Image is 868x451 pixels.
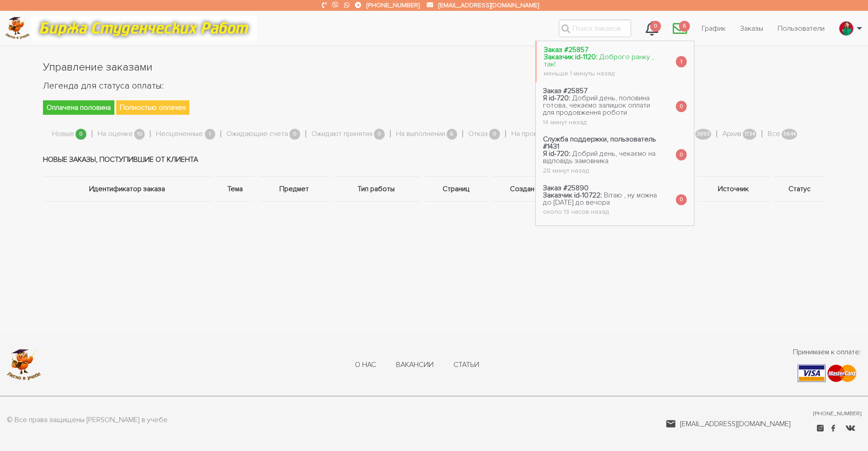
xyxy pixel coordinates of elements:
a: Заказы [733,20,770,37]
a: 0 [638,16,665,41]
a: Ожидающие счета [226,128,288,140]
span: 6 [679,21,690,32]
th: Создан [491,177,554,202]
span: 0 [676,194,687,206]
li: 5 [665,16,694,41]
div: меньше 1 минуты назад [544,70,661,77]
a: Заказ #25857 Я id-720: Добрий день, половина готова, чекаємо залишок оплати для продовження робот... [536,82,669,131]
th: Тема [213,177,257,202]
a: [PHONE_NUMBER] [813,410,861,418]
span: Добрий день, чекаємо на відповідь замовника [543,149,656,165]
p: Легенда для статуса оплаты: [43,79,825,93]
h1: Управление заказами [43,60,825,75]
td: Новые заказы, поступившие от клиента [43,143,825,177]
span: 0 [489,129,500,140]
span: 0 [75,129,86,140]
span: 0 [676,149,687,160]
div: 28 минут назад [543,168,661,174]
a: Заказ #25890 Заказчик id-10722: Вітаю , ну можна до [DATE] до вечора около 13 часов назад [536,179,669,220]
a: На проверке [511,128,554,140]
span: 0 [374,129,385,140]
span: 10 [134,129,145,140]
span: 1734 [743,129,756,140]
a: Неоцененные [156,128,203,140]
span: Доброго ранку , так! [544,52,654,69]
span: 6 [447,129,458,140]
strong: Заказ #25890 [543,183,589,193]
strong: Я id-720: [543,94,571,103]
span: 3893 [695,129,712,140]
a: [PHONE_NUMBER] [367,1,420,9]
strong: Я id-720: [543,149,571,158]
strong: Заказ #25857 [543,86,587,95]
img: logo-c4363faeb99b52c628a42810ed6dfb4293a56d4e4775eb116515dfe7f33672af.png [5,17,30,40]
a: 6 [665,16,694,41]
a: О нас [355,360,376,370]
span: Вітаю , ну можна до [DATE] до вечора [543,191,657,207]
a: Заказ #25397 [536,221,612,254]
a: [EMAIL_ADDRESS][DOMAIN_NAME] [439,1,539,9]
a: Архив [722,128,741,140]
img: payment-9f1e57a40afa9551f317c30803f4599b5451cfe178a159d0fc6f00a10d51d3ba.png [797,364,857,382]
th: Тип работы [331,177,422,202]
span: Полностью оплачен [116,100,189,115]
input: Поиск заказов [559,19,631,37]
a: Служба поддержки, пользователь #1431 Я id-720: Добрий день, чекаємо на відповідь замовника 28 мин... [536,131,669,179]
th: Статус [772,177,825,202]
strong: Заказ #25857 [544,45,588,54]
span: 0 [289,129,300,140]
span: 0 [650,21,661,32]
a: Пользователи [770,20,832,37]
th: Страниц [422,177,491,202]
a: Статьи [453,360,479,370]
span: Принимаем к оплате: [793,347,861,357]
strong: Заказчик id-10722: [543,191,602,200]
img: motto-12e01f5a76059d5f6a28199ef077b1f78e012cfde436ab5cf1d4517935686d32.gif [31,16,257,41]
span: 0 [676,101,687,112]
a: Все [768,128,780,140]
span: Добрий день, половина готова, чекаємо залишок оплати для продовження роботи [543,94,650,117]
strong: Служба поддержки, пользователь #1431 [543,135,656,151]
strong: Заказ #25397 [543,225,588,234]
a: Заказ #25857 Заказчик id-1120: Доброго ранку , так! меньше 1 минуты назад [537,41,669,82]
a: На выполнении [396,128,445,140]
a: [EMAIL_ADDRESS][DOMAIN_NAME] [666,418,791,429]
img: logo-c4363faeb99b52c628a42810ed6dfb4293a56d4e4775eb116515dfe7f33672af.png [7,349,41,381]
span: 1 [205,129,216,140]
a: Ожидают принятия [311,128,373,140]
p: © Все права защищены [PERSON_NAME] в учебе [7,414,168,426]
span: 1 [676,56,687,67]
a: На оценке [98,128,133,140]
div: около 13 часов назад [543,209,661,215]
span: 5644 [782,129,797,140]
img: excited_171337-2006.jpg [840,21,853,36]
th: Идентификатор заказа [43,177,213,202]
span: [EMAIL_ADDRESS][DOMAIN_NAME] [680,418,791,429]
a: Новые [52,128,74,140]
a: Вакансии [396,360,434,370]
th: Предмет [257,177,331,202]
a: Отказ [468,128,488,140]
div: 14 минут назад [543,119,661,126]
strong: Заказчик id-1120: [544,52,598,61]
th: Источник [695,177,772,202]
span: Оплачена половина [43,100,114,115]
a: График [694,20,733,37]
